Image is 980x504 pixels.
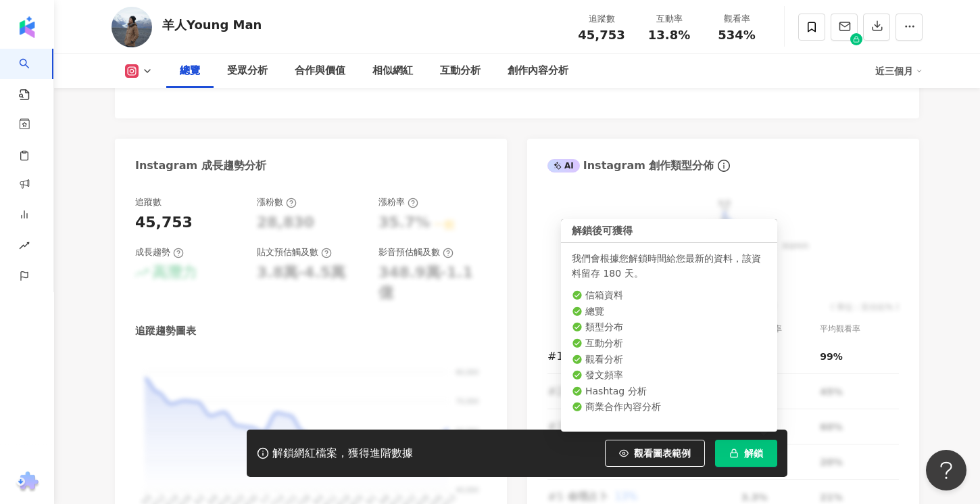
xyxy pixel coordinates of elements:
[572,305,766,319] li: 總覽
[605,440,705,467] button: 觀看圖表範例
[711,12,762,26] div: 觀看率
[112,7,152,47] img: KOL Avatar
[572,251,766,281] div: 我們會根據您解鎖時間給您最新的資料，該資料留存 180 天。
[378,196,418,208] div: 漲粉率
[14,472,41,493] img: chrome extension
[162,16,262,33] div: 羊人Young Man
[547,158,714,173] div: Instagram 創作類型分佈
[576,12,627,26] div: 追蹤數
[440,63,481,79] div: 互動分析
[718,28,756,42] span: 534%
[19,232,30,262] span: rise
[820,323,899,336] div: 平均觀看率
[643,12,695,26] div: 互動率
[744,448,763,459] span: 解鎖
[180,63,200,79] div: 總覽
[16,16,38,38] img: logo icon
[135,196,162,208] div: 追蹤數
[561,219,777,243] div: 解鎖後可獲得
[135,324,196,338] div: 追蹤趨勢圖表
[572,353,766,367] li: 觀看分析
[634,448,691,459] span: 觀看圖表範例
[572,321,766,334] li: 類型分布
[372,63,413,79] div: 相似網紅
[648,28,690,42] span: 13.8%
[741,323,820,336] div: 平均互動率
[135,158,266,173] div: Instagram 成長趨勢分析
[572,385,766,398] li: Hashtag 分析
[257,246,332,258] div: 貼文預估觸及數
[272,446,413,461] div: 解鎖網紅檔案，獲得進階數據
[508,63,568,79] div: 創作內容分析
[19,49,46,101] a: search
[820,351,843,362] span: 99%
[875,60,923,82] div: 近三個月
[257,196,297,208] div: 漲粉數
[547,159,580,173] div: AI
[295,63,345,79] div: 合作與價值
[227,63,268,79] div: 受眾分析
[572,400,766,414] li: 商業合作內容分析
[572,289,766,302] li: 信箱資料
[716,158,732,174] span: info-circle
[135,246,184,258] div: 成長趨勢
[135,212,193,233] div: 45,753
[378,246,454,258] div: 影音預估觸及數
[572,369,766,382] li: 發文頻率
[578,28,624,42] span: 45,753
[715,440,777,467] button: 解鎖
[547,348,568,365] div: #1
[572,337,766,350] li: 互動分析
